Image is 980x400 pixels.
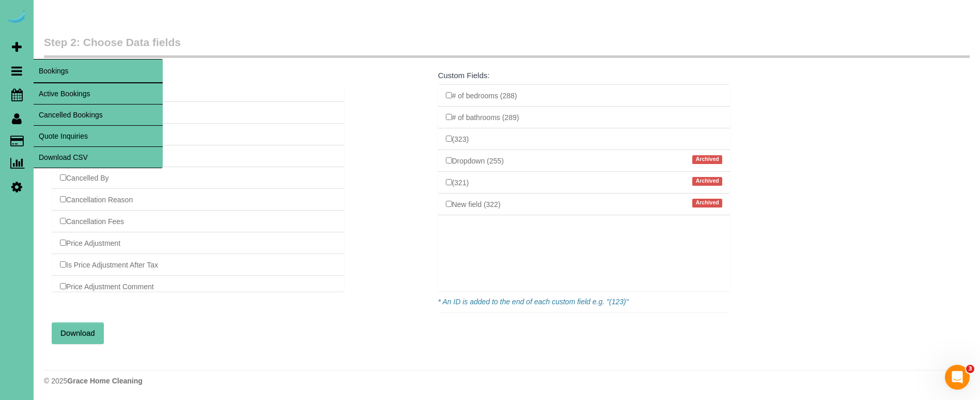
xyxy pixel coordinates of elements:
[44,35,970,58] legend: Step 2: Choose Data fields
[52,123,344,145] li: Customer ID
[52,167,344,189] li: Cancelled By
[67,377,143,385] strong: Grace Home Cleaning
[692,155,722,164] span: Archived
[966,365,974,373] span: 3
[438,106,730,128] li: # of bathrooms (289)
[52,210,344,232] li: Cancellation Fees
[692,177,722,186] span: Archived
[34,147,163,168] a: Download CSV
[34,59,163,83] span: Bookings
[692,199,722,208] span: Archived
[438,171,730,194] li: (321)
[52,322,104,344] button: Download
[34,126,163,146] a: Quote Inquiries
[438,84,730,107] li: # of bedrooms (288)
[34,83,163,168] ul: Bookings
[52,71,344,80] h4: Standard Fields:
[34,83,163,104] a: Active Bookings
[438,298,629,306] em: * An ID is added to the end of each custom field e.g. "(123)"
[52,188,344,211] li: Cancellation Reason
[52,254,344,276] li: Is Price Adjustment After Tax
[438,128,730,150] li: (323)
[52,80,344,102] li: Customer Notes
[438,193,730,215] li: New field (322)
[438,150,730,172] li: Dropdown (255)
[6,10,27,25] img: Automaid Logo
[52,275,344,298] li: Price Adjustment Comment
[52,145,344,167] li: Date Cancelled
[945,365,970,390] iframe: Intercom live chat
[52,101,344,124] li: Booking ID
[34,105,163,125] a: Cancelled Bookings
[52,232,344,254] li: Price Adjustment
[438,71,730,80] h4: Custom Fields:
[44,376,970,386] div: © 2025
